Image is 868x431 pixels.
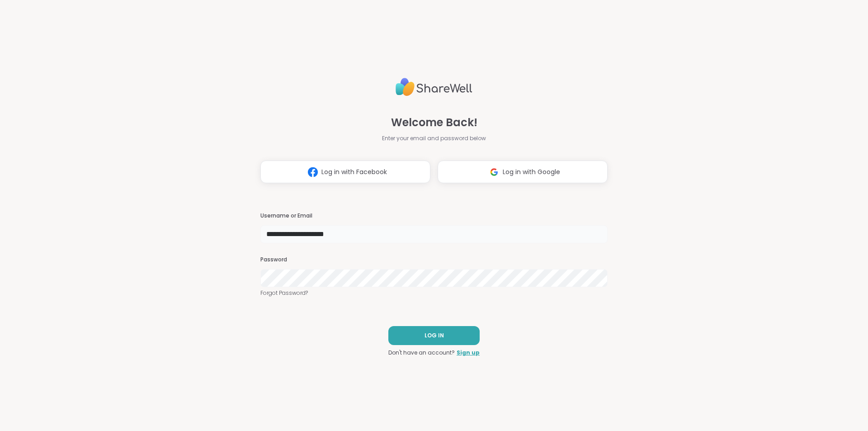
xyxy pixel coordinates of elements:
span: Log in with Google [503,167,560,177]
span: Welcome Back! [391,114,477,131]
button: Log in with Facebook [260,161,430,183]
button: LOG IN [388,326,480,345]
img: ShareWell Logomark [486,164,503,180]
img: ShareWell Logo [396,74,472,100]
img: ShareWell Logomark [304,164,321,180]
span: Log in with Facebook [321,167,387,177]
a: Sign up [457,349,480,357]
a: Forgot Password? [260,289,608,297]
h3: Password [260,256,608,264]
button: Log in with Google [438,161,608,183]
span: Don't have an account? [388,349,455,357]
span: LOG IN [425,332,444,340]
h3: Username or Email [260,212,608,220]
span: Enter your email and password below [382,134,486,142]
